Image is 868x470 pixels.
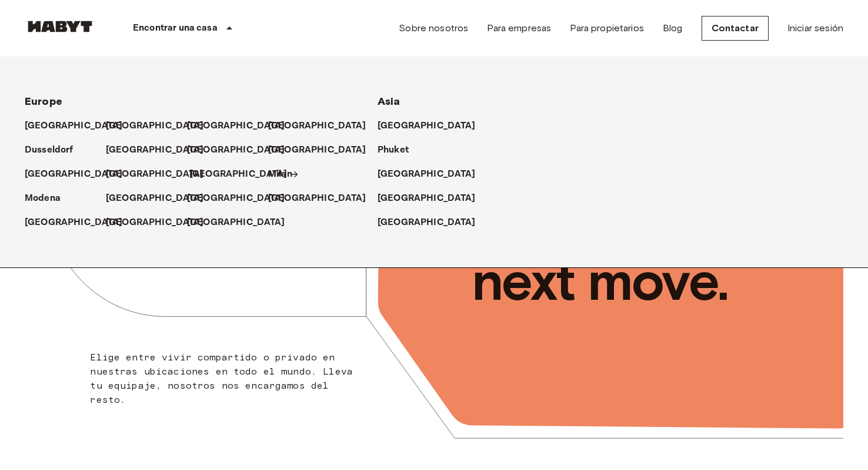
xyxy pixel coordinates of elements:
p: [GEOGRAPHIC_DATA] [106,119,204,133]
a: Para propietarios [570,21,644,35]
span: Europe [25,95,62,108]
a: Blog [663,21,683,35]
a: Dusseldorf [25,143,85,157]
p: [GEOGRAPHIC_DATA] [187,216,285,230]
p: [GEOGRAPHIC_DATA] [268,119,366,133]
p: Encontrar una casa [133,21,218,35]
p: [GEOGRAPHIC_DATA] [25,216,123,230]
p: [GEOGRAPHIC_DATA] [268,191,366,206]
a: [GEOGRAPHIC_DATA] [268,119,378,133]
img: Habyt [25,21,95,32]
a: Phuket [378,143,420,157]
a: [GEOGRAPHIC_DATA] [268,191,378,206]
a: [GEOGRAPHIC_DATA] [187,143,297,157]
p: Dusseldorf [25,143,74,157]
a: [GEOGRAPHIC_DATA] [106,216,216,230]
p: [GEOGRAPHIC_DATA] [106,216,204,230]
p: [GEOGRAPHIC_DATA] [106,143,204,157]
a: [GEOGRAPHIC_DATA] [378,167,488,181]
a: [GEOGRAPHIC_DATA] [25,167,135,181]
a: [GEOGRAPHIC_DATA] [378,119,488,133]
p: [GEOGRAPHIC_DATA] [189,167,288,181]
a: Para empresas [487,21,551,35]
a: [GEOGRAPHIC_DATA] [106,143,216,157]
a: [GEOGRAPHIC_DATA] [189,167,299,181]
a: [GEOGRAPHIC_DATA] [187,119,297,133]
p: [GEOGRAPHIC_DATA] [106,191,204,206]
a: Contactar [702,16,769,41]
a: [GEOGRAPHIC_DATA] [106,191,216,206]
p: Phuket [378,143,409,157]
p: Modena [25,191,61,206]
p: [GEOGRAPHIC_DATA] [187,143,285,157]
p: [GEOGRAPHIC_DATA] [268,143,366,157]
a: [GEOGRAPHIC_DATA] [378,216,488,230]
a: [GEOGRAPHIC_DATA] [106,119,216,133]
p: [GEOGRAPHIC_DATA] [25,167,123,181]
p: [GEOGRAPHIC_DATA] [187,119,285,133]
a: [GEOGRAPHIC_DATA] [25,119,135,133]
p: [GEOGRAPHIC_DATA] [106,167,204,181]
a: Sobre nosotros [399,21,468,35]
p: [GEOGRAPHIC_DATA] [25,119,123,133]
a: [GEOGRAPHIC_DATA] [268,143,378,157]
p: [GEOGRAPHIC_DATA] [378,216,476,230]
p: [GEOGRAPHIC_DATA] [378,191,476,206]
a: [GEOGRAPHIC_DATA] [187,191,297,206]
a: Iniciar sesión [787,21,843,35]
a: [GEOGRAPHIC_DATA] [25,216,135,230]
p: [GEOGRAPHIC_DATA] [187,191,285,206]
p: Elige entre vivir compartido o privado en nuestras ubicaciones en todo el mundo. Lleva tu equipaj... [90,350,360,407]
p: [GEOGRAPHIC_DATA] [378,167,476,181]
p: [GEOGRAPHIC_DATA] [378,119,476,133]
a: [GEOGRAPHIC_DATA] [106,167,216,181]
a: [GEOGRAPHIC_DATA] [187,216,297,230]
a: [GEOGRAPHIC_DATA] [378,191,488,206]
a: Modena [25,191,72,206]
span: Asia [378,95,400,108]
